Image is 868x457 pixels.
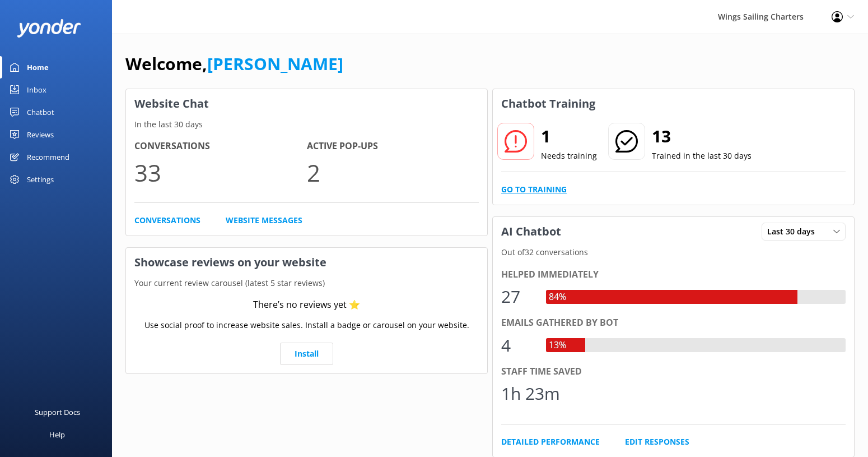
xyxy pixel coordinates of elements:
a: Install [280,343,333,365]
h1: Welcome, [125,50,343,77]
p: In the last 30 days [126,118,487,131]
h2: 13 [652,123,752,150]
a: Go to Training [501,183,567,196]
p: Out of 32 conversations [493,246,854,258]
p: Trained in the last 30 days [652,150,752,162]
h3: Website Chat [126,89,487,118]
div: 84% [546,290,569,304]
h4: Active Pop-ups [307,139,479,154]
div: Emails gathered by bot [501,316,846,330]
a: Edit Responses [625,436,689,448]
p: Use social proof to increase website sales. Install a badge or carousel on your website. [144,319,469,331]
div: 27 [501,283,535,310]
div: Reviews [27,123,54,146]
h2: 1 [541,123,597,150]
a: Conversations [134,214,200,227]
h3: Chatbot Training [493,89,604,118]
div: 4 [501,332,535,359]
a: Detailed Performance [501,436,600,448]
a: Website Messages [226,214,302,227]
div: Settings [27,168,54,191]
span: Last 30 days [767,225,822,238]
img: yonder-white-logo.png [17,19,81,38]
div: Helped immediately [501,267,846,282]
div: 1h 23m [501,380,560,407]
div: There’s no reviews yet ⭐ [253,298,360,312]
div: Help [49,423,65,446]
div: Staff time saved [501,364,846,379]
div: Chatbot [27,101,54,123]
div: Recommend [27,146,69,168]
h3: Showcase reviews on your website [126,248,487,277]
p: 33 [134,154,307,191]
div: Home [27,56,49,79]
div: Inbox [27,79,46,101]
h4: Conversations [134,139,307,154]
p: Your current review carousel (latest 5 star reviews) [126,277,487,289]
a: [PERSON_NAME] [207,52,343,75]
p: 2 [307,154,479,191]
p: Needs training [541,150,597,162]
h3: AI Chatbot [493,217,570,246]
div: 13% [546,338,569,353]
div: Support Docs [35,401,80,423]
